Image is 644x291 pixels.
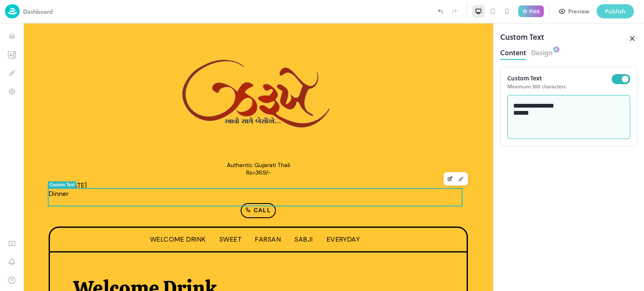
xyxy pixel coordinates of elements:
[303,211,337,220] span: Everyday
[432,150,443,161] button: Design
[597,4,634,18] button: Publish
[271,211,289,220] span: Sabji
[5,4,20,18] img: logo-86c26b7e.jpg
[127,211,182,220] span: Welcome Drink
[25,138,444,153] h1: Authentic Gujarati Thali Rs=369/-
[500,31,544,46] div: Custom Text
[327,196,410,280] img: 17188790099189qxl2auw81m.png%3Ft%3D1718879001406
[217,180,252,195] a: Call
[605,7,626,16] div: Publish
[568,7,589,16] div: Preview
[433,4,447,18] label: Undo (Ctrl + Z)
[50,252,424,278] p: Welcome Drink
[529,9,540,14] p: Print
[145,20,324,125] img: 17176603549998n4tmh4wdjn.PNG%3Ft%3D1717660345275
[554,4,594,18] button: Preview
[531,46,553,57] button: Design
[500,46,526,57] button: Content
[507,82,612,90] p: Maximum 300 characters
[196,211,218,220] span: Sweet
[23,7,53,16] p: Dashboard
[221,182,247,192] p: Call
[25,157,63,175] span: Date=[DATE] Dinner
[447,4,462,18] label: Redo (Ctrl + Y)
[507,74,612,82] p: Custom Text
[26,159,51,164] div: Custom Text
[231,211,257,220] span: Farsan
[421,150,432,161] button: Edit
